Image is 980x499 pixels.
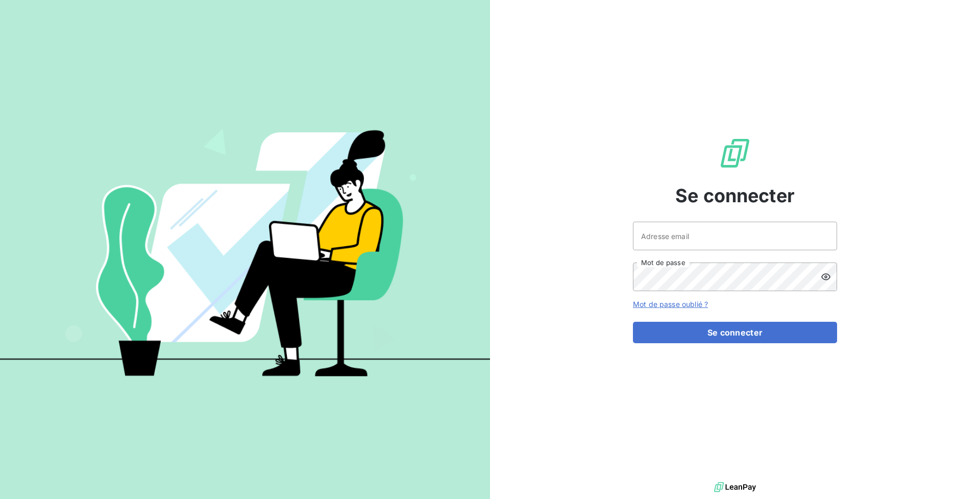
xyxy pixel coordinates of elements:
[633,222,837,250] input: placeholder
[633,322,837,343] button: Se connecter
[719,137,751,170] img: Logo LeanPay
[675,182,795,209] span: Se connecter
[714,480,756,495] img: logo
[633,300,708,308] a: Mot de passe oublié ?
